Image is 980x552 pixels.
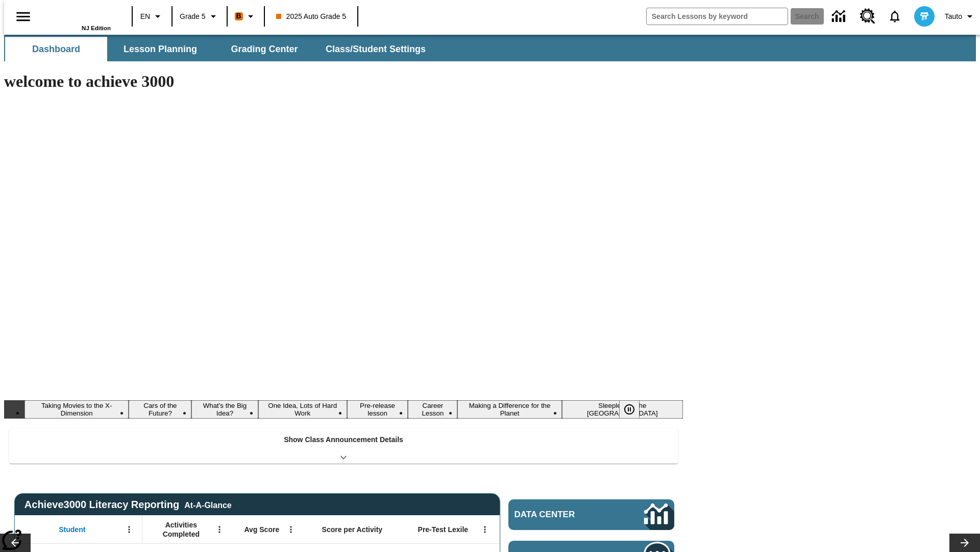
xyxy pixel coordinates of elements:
div: Home [44,4,111,31]
button: Slide 6 Career Lesson [408,400,457,419]
span: Data Center [514,510,610,520]
span: EN [140,11,150,22]
button: Grading Center [213,37,315,61]
span: Activities Completed [148,520,215,539]
button: Boost Class color is orange. Change class color [231,7,261,26]
a: Home [44,5,111,25]
button: Lesson carousel, Next [949,534,980,552]
button: Slide 8 Sleepless in the Animal Kingdom [562,400,683,419]
button: Language: EN, Select a language [136,7,168,26]
a: Data Center [826,3,854,31]
button: Open side menu [8,2,38,32]
button: Slide 1 Taking Movies to the X-Dimension [24,400,129,419]
span: Score per Activity [322,525,383,534]
button: Slide 7 Making a Difference for the Planet [457,400,561,419]
button: Class/Student Settings [317,37,434,61]
span: B [236,10,241,22]
button: Slide 2 Cars of the Future? [129,400,191,419]
button: Slide 5 Pre-release lesson [347,400,408,419]
h1: welcome to achieve 3000 [4,72,683,91]
div: At-A-Glance [184,499,231,510]
div: SubNavbar [4,35,976,61]
span: Achieve3000 Literacy Reporting [24,499,232,511]
button: Profile/Settings [941,7,980,26]
a: Data Center [508,499,674,530]
button: Select a new avatar [908,3,941,30]
button: Open Menu [283,522,299,537]
span: Grade 5 [180,11,206,22]
button: Open Menu [212,522,227,537]
a: Resource Center, Will open in new tab [854,3,881,30]
span: Pre-Test Lexile [418,525,469,534]
span: Student [59,525,85,534]
span: NJ Edition [82,25,111,31]
input: search field [647,8,788,25]
img: avatar image [914,6,935,27]
button: Open Menu [477,522,493,537]
span: Tauto [945,11,962,22]
div: SubNavbar [4,37,435,61]
button: Pause [619,400,640,419]
div: Show Class Announcement Details [9,428,678,464]
button: Slide 3 What's the Big Idea? [191,400,258,419]
div: Pause [619,400,650,419]
button: Dashboard [5,37,107,61]
a: Notifications [881,3,908,30]
button: Grade: Grade 5, Select a grade [176,7,224,26]
button: Open Menu [121,522,137,537]
span: Avg Score [244,525,279,534]
button: Slide 4 One Idea, Lots of Hard Work [258,400,347,419]
p: Show Class Announcement Details [284,434,403,445]
span: 2025 Auto Grade 5 [276,11,347,22]
button: Lesson Planning [109,37,211,61]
